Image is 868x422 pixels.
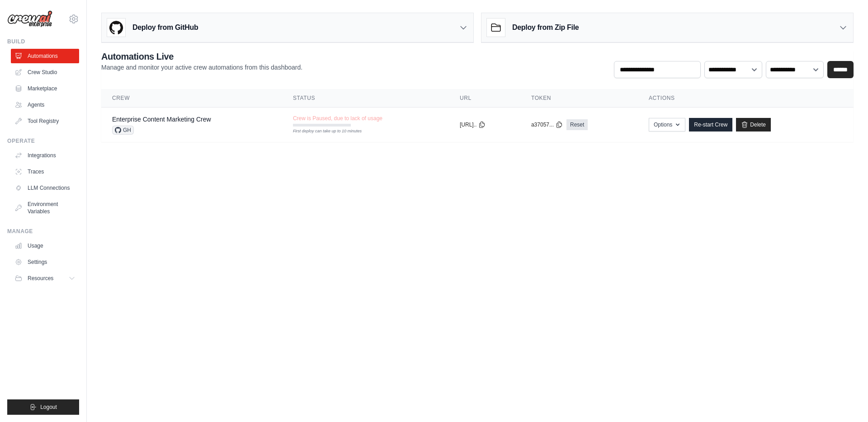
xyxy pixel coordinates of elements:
a: Delete [736,118,771,131]
th: URL [449,89,520,108]
button: Options [649,118,685,131]
h2: Automations Live [101,50,302,63]
th: Status [282,89,449,108]
a: Integrations [11,148,79,163]
span: Crew is Paused, due to lack of usage [293,115,382,122]
a: Agents [11,98,79,112]
div: Manage [7,228,79,235]
h3: Deploy from Zip File [512,22,579,33]
a: Environment Variables [11,197,79,219]
button: Logout [7,399,79,415]
img: Logo [7,10,52,28]
p: Manage and monitor your active crew automations from this dashboard. [101,63,302,72]
span: Resources [28,275,53,282]
th: Actions [638,89,854,108]
h3: Deploy from GitHub [132,22,198,33]
a: Reset [566,119,588,130]
a: Re-start Crew [689,118,732,131]
a: Crew Studio [11,65,79,80]
div: First deploy can take up to 10 minutes [293,128,351,135]
a: Traces [11,164,79,179]
th: Token [520,89,638,108]
th: Crew [101,89,282,108]
span: Logout [40,403,57,411]
a: LLM Connections [11,181,79,195]
button: a37057... [531,121,563,128]
a: Enterprise Content Marketing Crew [112,116,211,123]
span: GH [112,126,134,135]
div: Operate [7,137,79,145]
a: Tool Registry [11,114,79,128]
div: Build [7,38,79,45]
a: Usage [11,239,79,253]
img: GitHub Logo [107,19,125,37]
button: Resources [11,271,79,286]
a: Automations [11,49,79,63]
a: Settings [11,255,79,269]
a: Marketplace [11,81,79,96]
